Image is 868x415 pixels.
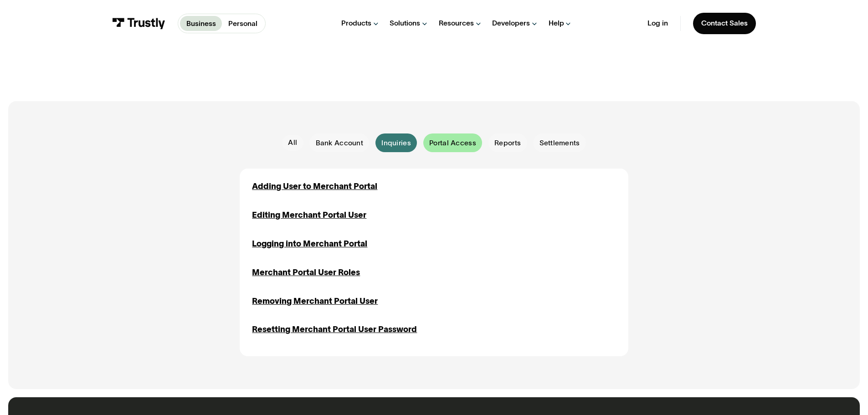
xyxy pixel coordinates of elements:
[316,138,363,148] span: Bank Account
[252,295,378,307] a: Removing Merchant Portal User
[492,19,530,28] div: Developers
[341,19,371,28] div: Products
[252,266,360,279] a: Merchant Portal User Roles
[647,19,668,28] a: Log in
[240,133,628,152] form: Email Form
[186,18,216,29] p: Business
[252,238,367,250] a: Logging into Merchant Portal
[112,18,165,29] img: Trustly Logo
[693,13,756,34] a: Contact Sales
[439,19,474,28] div: Resources
[381,138,411,148] span: Inquiries
[228,18,257,29] p: Personal
[282,135,303,151] a: All
[539,138,580,148] span: Settlements
[701,19,748,28] div: Contact Sales
[429,138,476,148] span: Portal Access
[288,138,297,148] div: All
[494,138,521,148] span: Reports
[222,16,263,31] a: Personal
[252,209,366,221] a: Editing Merchant Portal User
[390,19,420,28] div: Solutions
[252,323,417,336] a: Resetting Merchant Portal User Password
[549,19,564,28] div: Help
[180,16,222,31] a: Business
[252,180,377,193] a: Adding User to Merchant Portal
